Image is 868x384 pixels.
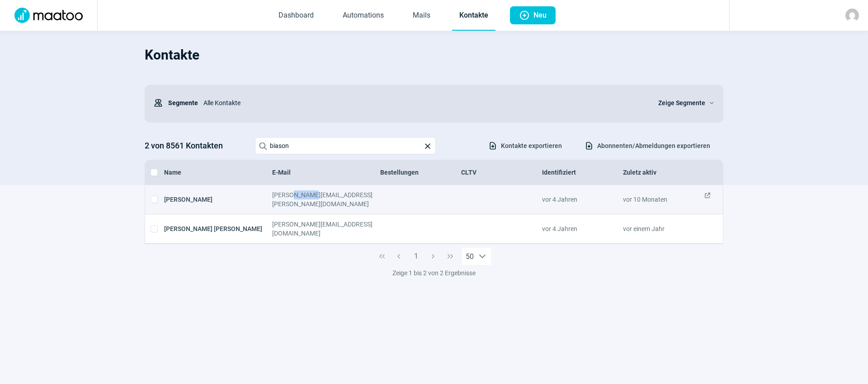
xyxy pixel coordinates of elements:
button: Kontakte exportieren [479,138,571,153]
div: Bestellungen [380,168,461,177]
div: Zeige 1 bis 2 von 2 Ergebnisse [145,268,723,278]
div: [PERSON_NAME] [164,190,272,208]
div: Zuletz aktiv [623,168,704,177]
div: vor einem Jahr [623,220,704,238]
div: E-Mail [272,168,380,177]
span: Rows per page [462,248,474,265]
div: [PERSON_NAME] [PERSON_NAME] [164,220,272,238]
img: Logo [9,8,88,23]
span: Abonnenten/Abmeldungen exportieren [597,139,710,153]
div: Name [164,168,272,177]
img: avatar [845,9,859,22]
a: Dashboard [271,1,321,31]
div: Segmente [154,94,198,112]
span: Neu [533,6,547,24]
a: Kontakte [452,1,495,31]
div: Identifiziert [542,168,623,177]
div: [PERSON_NAME][EMAIL_ADDRESS][PERSON_NAME][DOMAIN_NAME] [272,190,380,208]
div: vor 10 Monaten [623,190,704,208]
div: [PERSON_NAME][EMAIL_ADDRESS][DOMAIN_NAME] [272,220,380,238]
h1: Kontakte [145,40,723,70]
span: Zeige Segmente [658,97,705,108]
input: Search [255,137,436,154]
button: Neu [510,6,556,24]
a: Mails [406,1,438,31]
h3: 2 von 8561 Kontakten [145,139,246,153]
div: Alle Kontakte [198,94,647,112]
button: Abonnenten/Abmeldungen exportieren [575,138,720,153]
div: CLTV [461,168,542,177]
span: Kontakte exportieren [501,139,562,153]
div: vor 4 Jahren [542,190,623,208]
a: Automations [335,1,391,31]
button: Page 1 [407,248,425,265]
div: vor 4 Jahren [542,220,623,238]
